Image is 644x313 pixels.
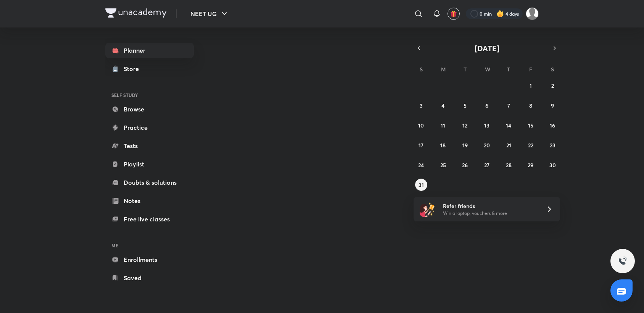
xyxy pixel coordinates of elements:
[481,99,493,111] button: August 6, 2025
[526,7,539,20] img: Payal
[448,8,460,20] button: avatar
[481,159,493,171] button: August 27, 2025
[105,120,194,135] a: Practice
[105,270,194,286] a: Saved
[484,161,489,169] abbr: August 27, 2025
[507,102,510,109] abbr: August 7, 2025
[105,8,167,19] a: Company Logo
[459,139,471,151] button: August 19, 2025
[415,139,427,151] button: August 17, 2025
[105,211,194,227] a: Free live classes
[525,79,537,92] button: August 1, 2025
[551,82,554,89] abbr: August 2, 2025
[502,159,515,171] button: August 28, 2025
[530,82,532,89] abbr: August 1, 2025
[549,161,556,169] abbr: August 30, 2025
[525,99,537,111] button: August 8, 2025
[485,102,488,109] abbr: August 6, 2025
[415,99,427,111] button: August 3, 2025
[525,119,537,131] button: August 15, 2025
[546,139,559,151] button: August 23, 2025
[551,102,554,109] abbr: August 9, 2025
[420,202,435,217] img: referral
[105,89,194,102] h6: SELF STUDY
[105,43,194,58] a: Planner
[546,159,559,171] button: August 30, 2025
[529,102,532,109] abbr: August 8, 2025
[484,122,489,129] abbr: August 13, 2025
[550,122,555,129] abbr: August 16, 2025
[105,8,167,18] img: Company Logo
[418,122,424,129] abbr: August 10, 2025
[441,122,445,129] abbr: August 11, 2025
[105,252,194,267] a: Enrollments
[546,119,559,131] button: August 16, 2025
[525,139,537,151] button: August 22, 2025
[485,66,490,73] abbr: Wednesday
[550,142,555,149] abbr: August 23, 2025
[528,142,533,149] abbr: August 22, 2025
[502,119,515,131] button: August 14, 2025
[546,79,559,92] button: August 2, 2025
[419,142,423,149] abbr: August 17, 2025
[507,66,510,73] abbr: Thursday
[525,159,537,171] button: August 29, 2025
[459,99,471,111] button: August 5, 2025
[481,119,493,131] button: August 13, 2025
[420,66,423,73] abbr: Sunday
[502,99,515,111] button: August 7, 2025
[459,159,471,171] button: August 26, 2025
[462,142,468,149] abbr: August 19, 2025
[105,61,194,76] a: Store
[464,102,467,109] abbr: August 5, 2025
[481,139,493,151] button: August 20, 2025
[506,161,512,169] abbr: August 28, 2025
[105,239,194,252] h6: ME
[502,139,515,151] button: August 21, 2025
[546,99,559,111] button: August 9, 2025
[551,66,554,73] abbr: Saturday
[415,179,427,191] button: August 31, 2025
[415,119,427,131] button: August 10, 2025
[459,119,471,131] button: August 12, 2025
[506,122,511,129] abbr: August 14, 2025
[462,122,467,129] abbr: August 12, 2025
[437,139,449,151] button: August 18, 2025
[443,210,537,217] p: Win a laptop, vouchers & more
[418,161,424,169] abbr: August 24, 2025
[450,10,457,17] img: avatar
[440,142,446,149] abbr: August 18, 2025
[105,156,194,172] a: Playlist
[528,122,533,129] abbr: August 15, 2025
[105,193,194,208] a: Notes
[441,66,446,73] abbr: Monday
[105,138,194,153] a: Tests
[462,161,468,169] abbr: August 26, 2025
[496,10,504,18] img: streak
[105,175,194,190] a: Doubts & solutions
[419,181,424,189] abbr: August 31, 2025
[437,119,449,131] button: August 11, 2025
[443,202,537,210] h6: Refer friends
[506,142,511,149] abbr: August 21, 2025
[440,161,446,169] abbr: August 25, 2025
[437,99,449,111] button: August 4, 2025
[415,159,427,171] button: August 24, 2025
[618,257,627,266] img: ttu
[124,64,143,73] div: Store
[437,159,449,171] button: August 25, 2025
[441,102,444,109] abbr: August 4, 2025
[528,161,533,169] abbr: August 29, 2025
[420,102,423,109] abbr: August 3, 2025
[186,6,233,21] button: NEET UG
[424,43,549,53] button: [DATE]
[464,66,467,73] abbr: Tuesday
[105,102,194,117] a: Browse
[484,142,490,149] abbr: August 20, 2025
[529,66,532,73] abbr: Friday
[475,43,499,53] span: [DATE]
